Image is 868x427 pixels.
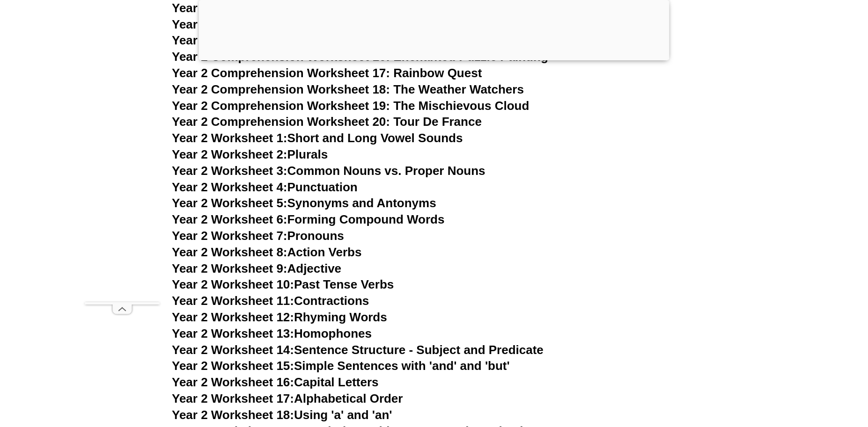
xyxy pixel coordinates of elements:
span: Year 2 Worksheet 8: [172,245,287,259]
span: Year 2 Worksheet 15: [172,359,294,373]
span: Year 2 Worksheet 12: [172,310,294,324]
span: Year 2 Worksheet 13: [172,326,294,340]
a: Year 2 Worksheet 11:Contractions [172,294,369,308]
span: Year 2 Worksheet 1: [172,131,287,145]
a: Year 2 Worksheet 13:Homophones [172,326,372,340]
a: Year 2 Worksheet 5:Synonyms and Antonyms [172,196,436,210]
span: Year 2 Worksheet 4: [172,180,287,194]
span: Year 2 Worksheet 18: [172,408,294,422]
span: Year 2 Worksheet 14: [172,343,294,357]
a: Year 2 Worksheet 7:Pronouns [172,229,344,243]
span: Year 2 Worksheet 10: [172,277,294,291]
span: Year 2 Worksheet 3: [172,164,287,178]
iframe: Advertisement [85,22,160,302]
a: Year 2 Worksheet 15:Simple Sentences with 'and' and 'but' [172,359,510,373]
a: Year 2 Comprehension Worksheet 14: The Gigantic Plant [172,17,500,31]
a: Year 2 Worksheet 12:Rhyming Words [172,310,387,324]
span: Year 2 Worksheet 11: [172,294,294,308]
a: Year 2 Comprehension Worksheet 20: Tour De France [172,115,482,129]
a: Year 2 Comprehension Worksheet 19: The Mischievous Cloud [172,99,529,113]
a: Year 2 Worksheet 8:Action Verbs [172,245,361,259]
span: Year 2 Worksheet 9: [172,261,287,275]
span: Year 2 Worksheet 17: [172,391,294,405]
span: Year 2 Worksheet 6: [172,212,287,226]
span: Year 2 Worksheet 5: [172,196,287,210]
a: Year 2 Worksheet 18:Using 'a' and 'an' [172,408,392,422]
a: Year 2 Comprehension Worksheet 15: Friendly Monsters [172,33,498,47]
iframe: Chat Widget [712,321,868,427]
a: Year 2 Worksheet 16:Capital Letters [172,375,378,389]
a: Year 2 Comprehension Worksheet 17: Rainbow Quest [172,66,482,80]
span: Year 2 Worksheet 7: [172,229,287,243]
a: Year 2 Worksheet 2:Plurals [172,147,328,161]
a: Year 2 Worksheet 1:Short and Long Vowel Sounds [172,131,463,145]
span: Year 2 Worksheet 2: [172,147,287,161]
a: Year 2 Worksheet 17:Alphabetical Order [172,391,403,405]
a: Year 2 Comprehension Worksheet 13: The Lost Teddy [172,1,482,15]
a: Year 2 Worksheet 9:Adjective [172,261,341,275]
a: Year 2 Comprehension Worksheet 18: The Weather Watchers [172,82,524,96]
a: Year 2 Worksheet 3:Common Nouns vs. Proper Nouns [172,164,485,178]
span: Year 2 Worksheet 16: [172,375,294,389]
a: Year 2 Worksheet 4:Punctuation [172,180,358,194]
a: Year 2 Worksheet 14:Sentence Structure - Subject and Predicate [172,343,544,357]
a: Year 2 Worksheet 6:Forming Compound Words [172,212,444,226]
a: Year 2 Comprehension Worksheet 16: Enchanted Puzzle Painting [172,50,548,64]
a: Year 2 Worksheet 10:Past Tense Verbs [172,277,394,291]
